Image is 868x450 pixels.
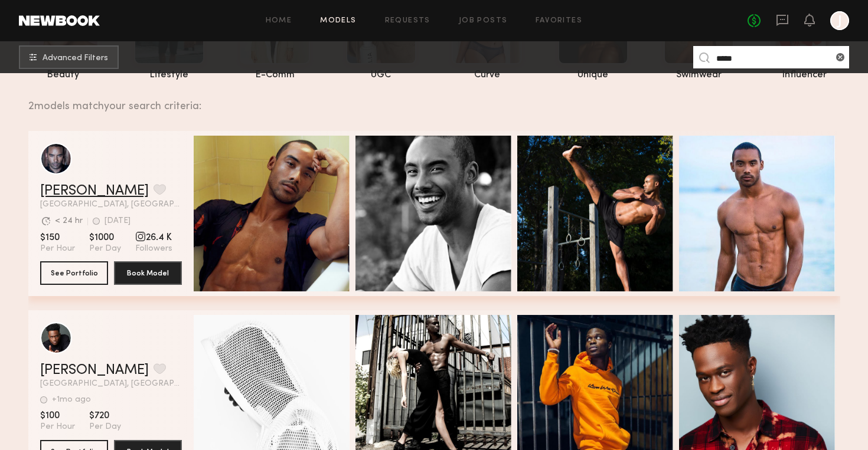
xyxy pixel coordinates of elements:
[19,45,119,69] button: Advanced Filters
[28,87,831,112] div: 2 models match your search criteria:
[105,217,130,225] div: [DATE]
[240,70,310,80] div: e-comm
[55,217,83,225] div: < 24 hr
[40,184,149,198] a: [PERSON_NAME]
[558,70,628,80] div: unique
[40,422,75,432] span: Per Hour
[89,244,121,254] span: Per Day
[28,70,99,80] div: beauty
[769,70,840,80] div: influencer
[452,70,522,80] div: curve
[664,70,734,80] div: swimwear
[40,410,75,422] span: $100
[40,363,149,377] a: [PERSON_NAME]
[266,17,292,25] a: Home
[114,261,182,285] button: Book Model
[40,380,182,388] span: [GEOGRAPHIC_DATA], [GEOGRAPHIC_DATA]
[135,232,172,244] span: 26.4 K
[385,17,430,25] a: Requests
[346,70,416,80] div: UGC
[135,244,172,254] span: Followers
[40,232,75,244] span: $150
[40,244,75,254] span: Per Hour
[43,54,108,63] span: Advanced Filters
[134,70,204,80] div: lifestyle
[89,232,121,244] span: $1000
[830,11,849,30] a: J
[89,410,121,422] span: $720
[320,17,356,25] a: Models
[40,201,182,209] span: [GEOGRAPHIC_DATA], [GEOGRAPHIC_DATA]
[459,17,508,25] a: Job Posts
[40,261,108,285] button: See Portfolio
[536,17,582,25] a: Favorites
[52,396,91,404] div: +1mo ago
[89,422,121,432] span: Per Day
